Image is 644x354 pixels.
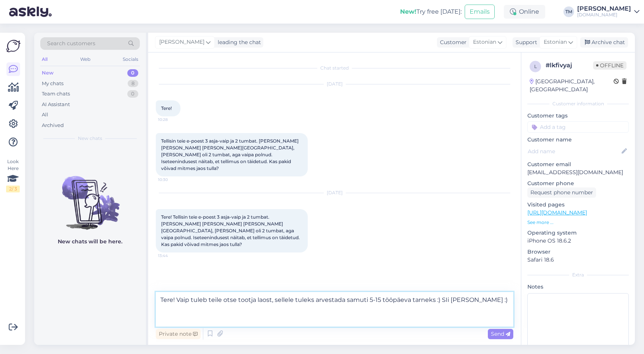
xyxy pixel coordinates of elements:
div: Request phone number [527,187,596,198]
div: 0 [127,69,138,77]
span: Tere! [161,105,172,111]
p: Notes [527,283,629,291]
p: Customer tags [527,112,629,120]
div: [DATE] [156,189,513,196]
div: Private note [156,329,201,339]
div: AI Assistant [42,101,70,108]
span: 10:30 [158,177,187,183]
div: Archive chat [580,37,628,48]
p: iPhone OS 18.6.2 [527,237,629,245]
span: Offline [593,61,627,70]
img: Askly Logo [6,39,21,53]
input: Add a tag [527,121,629,133]
a: [PERSON_NAME][DOMAIN_NAME] [577,6,639,18]
div: All [40,54,49,64]
p: Customer email [527,160,629,168]
button: Emails [465,5,495,19]
p: Safari 18.6 [527,256,629,264]
div: My chats [42,80,63,87]
img: No chats [34,162,146,231]
div: All [42,111,48,119]
p: Visited pages [527,201,629,209]
span: l [534,63,537,69]
div: 0 [127,90,138,98]
div: Extra [527,271,629,278]
p: See more ... [527,219,629,226]
input: Add name [528,147,620,156]
span: Send [491,330,510,337]
b: New! [400,8,416,15]
a: [URL][DOMAIN_NAME] [527,209,587,216]
div: [DATE] [156,81,513,87]
span: Search customers [47,40,95,48]
div: [PERSON_NAME] [577,6,631,12]
div: [DOMAIN_NAME] [577,12,631,18]
div: Try free [DATE]: [400,7,462,16]
div: Web [79,54,92,64]
p: New chats will be here. [58,238,122,246]
div: 8 [128,80,138,87]
p: Browser [527,248,629,256]
div: Team chats [42,90,70,98]
p: Customer name [527,136,629,144]
p: Customer phone [527,179,629,187]
div: New [42,69,54,77]
div: Look Here [6,158,20,192]
div: Online [504,5,545,19]
textarea: Tere! Vaip tuleb teile otse tootja laost, sellele tuleks arvestada samuti 5-15 tööpäeva tarneks :... [156,292,513,327]
div: Socials [121,54,140,64]
div: TM [563,6,574,17]
span: Tellisin teie e-poest 3 asja-vaip ja 2 tumbat. [PERSON_NAME] [PERSON_NAME] [PERSON_NAME][GEOGRAPH... [161,138,300,171]
div: Chat started [156,65,513,71]
div: Customer information [527,100,629,107]
div: 2 / 3 [6,186,20,192]
div: Customer [437,38,467,46]
span: Estonian [544,38,567,46]
span: 10:28 [158,117,187,122]
span: New chats [78,135,102,142]
span: Tere! Tellisin teie e-poest 3 asja-vaip ja 2 tumbat. [PERSON_NAME] [PERSON_NAME] [PERSON_NAME][GE... [161,214,301,247]
span: 13:44 [158,253,187,259]
div: [GEOGRAPHIC_DATA], [GEOGRAPHIC_DATA] [530,78,614,94]
div: leading the chat [215,38,261,46]
span: [PERSON_NAME] [159,38,204,46]
div: Support [513,38,537,46]
p: Operating system [527,229,629,237]
div: Archived [42,122,64,129]
div: # lkfivyaj [546,61,593,70]
span: Estonian [473,38,496,46]
p: [EMAIL_ADDRESS][DOMAIN_NAME] [527,168,629,176]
